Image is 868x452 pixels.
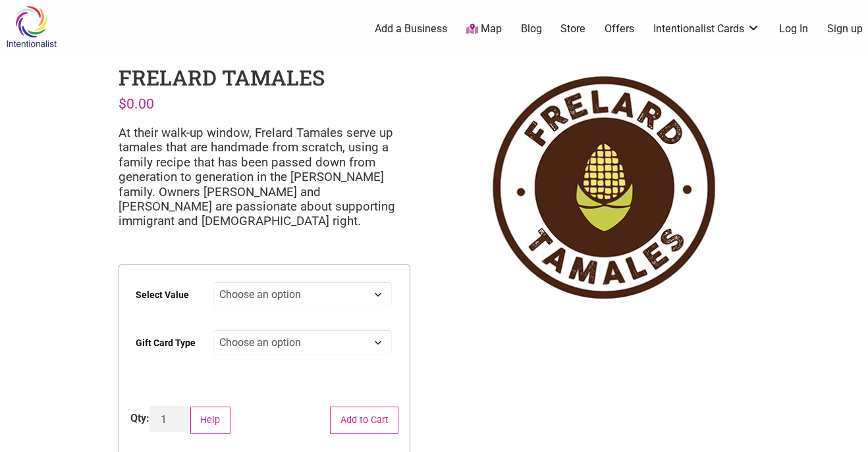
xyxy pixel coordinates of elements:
[375,22,447,36] a: Add a Business
[119,95,126,112] span: $
[136,280,189,310] label: Select Value
[130,411,149,426] div: Qty:
[521,22,542,36] a: Blog
[560,22,585,36] a: Store
[190,407,231,434] button: Help
[827,22,863,36] a: Sign up
[136,328,196,358] label: Gift Card Type
[779,22,808,36] a: Log In
[119,63,325,91] h1: Frelard Tamales
[330,407,398,434] button: Add to Cart
[653,22,760,36] a: Intentionalist Cards
[119,95,154,112] bdi: 0.00
[605,22,634,36] a: Offers
[119,126,410,229] p: At their walk-up window, Frelard Tamales serve up tamales that are handmade from scratch, using a...
[458,63,749,312] img: Frelard Tamales logo
[466,22,502,37] a: Map
[149,407,188,432] input: Product quantity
